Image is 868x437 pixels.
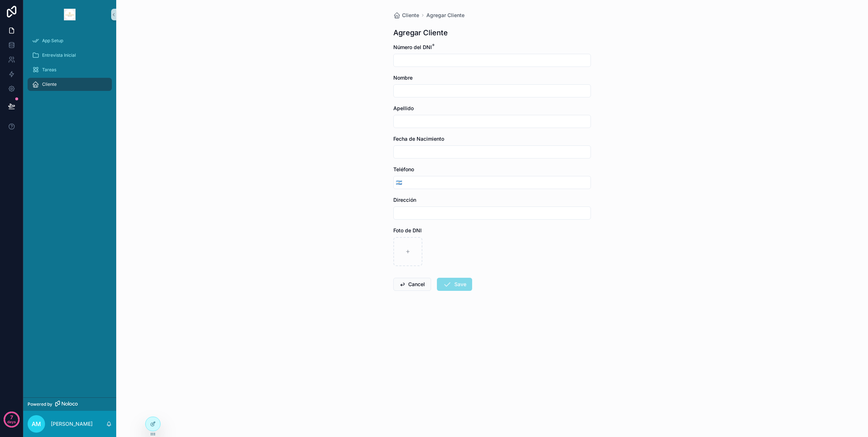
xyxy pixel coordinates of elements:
p: 7 [10,414,13,421]
span: Cliente [402,12,419,19]
span: Tareas [42,67,56,73]
div: scrollable content [23,29,116,100]
button: Select Button [394,176,404,189]
span: 🇦🇷 [396,179,402,186]
p: days [7,417,16,427]
a: Agregar Cliente [426,12,465,19]
span: Powered by [28,401,52,407]
span: Nombre [393,75,413,81]
span: Número del DNI [393,44,432,50]
a: Tareas [28,63,112,76]
a: Cliente [28,78,112,91]
span: AM [32,420,41,428]
a: App Setup [28,34,112,47]
span: Foto de DNI [393,227,422,233]
span: Teléfono [393,166,414,172]
button: Cancel [393,278,431,291]
span: Cliente [42,81,57,87]
span: Fecha de Nacimiento [393,136,444,142]
span: Apellido [393,105,414,111]
a: Powered by [23,397,116,411]
a: Entrevista Inicial [28,49,112,62]
h1: Agregar Cliente [393,28,448,38]
img: App logo [64,9,76,20]
span: App Setup [42,38,63,44]
span: Entrevista Inicial [42,52,76,58]
p: [PERSON_NAME] [51,420,93,428]
a: Cliente [393,12,419,19]
span: Dirección [393,197,416,203]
